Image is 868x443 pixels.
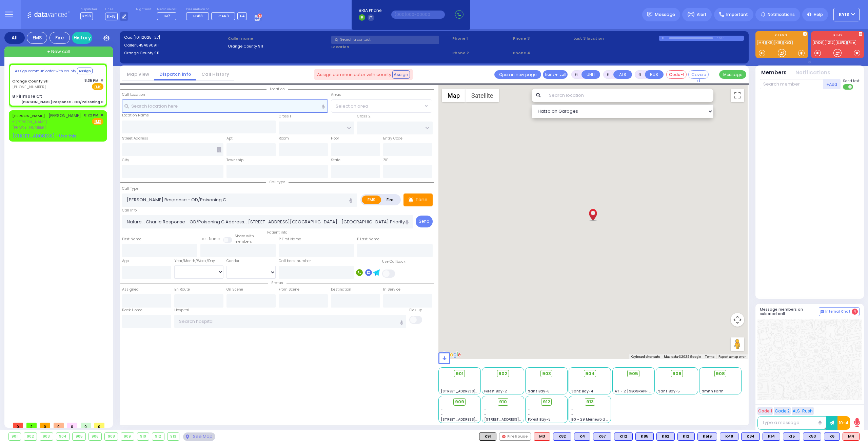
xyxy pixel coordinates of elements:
span: Forest Bay-3 [528,417,551,422]
label: Destination [331,287,351,292]
div: BLS [720,432,738,441]
div: BLS [697,432,717,441]
div: [PERSON_NAME] Response - OD/Poisoning C [21,99,103,105]
span: 912 [543,399,550,405]
label: Call back number [279,258,311,264]
u: EMS [94,85,101,90]
div: EMS [27,32,47,44]
a: Fire [847,40,856,45]
input: Search hospital [174,315,407,328]
label: KJ EMS... [755,34,808,38]
a: [PERSON_NAME] [12,113,45,118]
a: Map View [122,71,154,77]
div: 902 [24,433,37,440]
span: [STREET_ADDRESS][PERSON_NAME] [441,389,505,394]
div: K15 [783,432,800,441]
label: From Scene [279,287,299,292]
div: K6 [824,432,840,441]
div: K82 [553,432,571,441]
div: K67 [593,432,611,441]
span: - [484,384,486,389]
label: Apt [226,136,233,141]
span: - [571,412,573,417]
a: Open in new page [494,70,541,79]
div: 909 [121,433,134,440]
span: BG - 29 Merriewold S. [571,417,609,422]
label: Use Callback [382,259,406,264]
span: M7 [164,13,170,19]
span: - [528,379,530,384]
span: 905 [629,370,638,377]
span: Status [268,280,287,285]
button: Members [761,69,787,77]
span: - [528,412,530,417]
label: En Route [174,287,190,292]
span: 913 [586,399,594,405]
label: Cross 2 [357,114,371,119]
img: Google [440,350,462,359]
button: ALS-Rush [792,407,814,415]
label: First Name [122,237,141,242]
div: 901 [9,433,21,440]
div: K62 [656,432,675,441]
div: Firehouse [499,432,531,441]
div: K85 [635,432,654,441]
span: Select an area [336,103,368,110]
button: Assign [77,68,93,74]
button: Message [719,70,746,79]
span: - [658,384,660,389]
span: - [528,407,530,412]
input: Search a contact [331,36,439,44]
img: Logo [27,10,72,19]
label: P Last Name [357,237,379,242]
div: K84 [741,432,760,441]
span: K-18 [105,13,118,20]
input: Search member [760,79,823,89]
small: Share with [235,234,254,239]
div: K49 [720,432,738,441]
span: 8454690911 [136,42,159,48]
div: BLS [783,432,800,441]
span: - [441,412,443,417]
div: See map [183,432,215,441]
img: red-radio-icon.svg [502,435,506,438]
button: 10-4 [837,416,850,430]
span: 0 [81,423,91,428]
div: BLS [677,432,695,441]
a: Call History [196,71,234,77]
label: Lines [105,7,129,12]
span: - [702,384,704,389]
div: Year/Month/Week/Day [174,258,223,264]
div: K519 [697,432,717,441]
div: K4 [574,432,590,441]
span: [PERSON_NAME] [48,113,81,118]
span: Alert [697,12,707,18]
button: Code 1 [757,407,773,415]
span: members [235,239,252,244]
label: Age [122,258,129,264]
span: Smith Farm [702,389,724,394]
label: Turn off text [843,84,854,90]
label: Orange County 911 [124,50,225,56]
div: All [4,32,25,44]
span: 909 [455,399,464,405]
span: Sanz Bay-4 [571,389,593,394]
div: K53 [803,432,821,441]
button: Covered [688,70,709,79]
label: Call Type [122,186,138,191]
a: K18 [774,40,783,45]
div: K12 [677,432,695,441]
input: Search location here [122,99,328,112]
span: - [571,407,573,412]
label: Call Info [122,208,137,213]
span: - [571,384,573,389]
label: Room [279,136,289,141]
button: Transfer call [543,70,568,79]
span: ר' [PERSON_NAME] [12,119,81,125]
span: 0 [13,423,23,428]
button: Assign [392,70,410,78]
label: Back Home [122,308,142,313]
span: - [528,384,530,389]
div: Fire [50,32,70,44]
span: - [571,379,573,384]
